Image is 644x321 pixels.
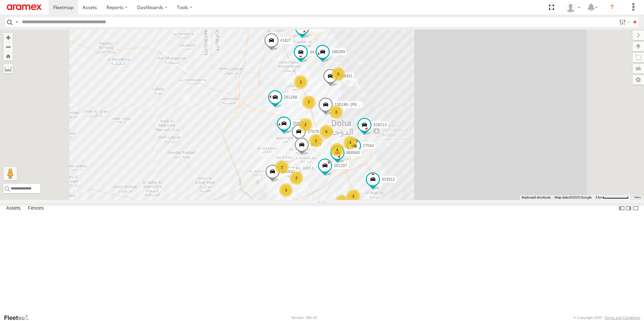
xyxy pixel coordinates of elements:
[3,33,13,42] button: Zoom in
[330,143,344,156] div: 4
[308,129,319,134] span: 27078
[344,136,357,149] div: 4
[3,64,13,73] label: Measure
[3,204,24,213] label: Assets
[309,134,323,147] div: 2
[382,177,395,182] span: 303912
[335,195,349,209] div: 2
[607,2,617,13] i: ?
[25,204,47,213] label: Fences
[347,189,360,203] div: 2
[334,163,347,168] span: 261297
[320,125,333,138] div: 6
[331,49,345,54] span: 168269
[310,50,321,55] span: 34766
[4,314,35,321] a: Visit our Website
[573,316,640,320] div: © Copyright 2025 -
[605,316,640,320] a: Terms and Conditions
[563,2,583,12] div: Zain Umer
[299,118,312,132] div: 2
[331,67,345,81] div: 3
[346,151,360,155] span: 868560
[281,169,295,174] span: 302410
[290,171,303,185] div: 2
[291,316,317,320] div: Version: 306.00
[293,121,306,126] span: 258781
[294,75,308,89] div: 2
[634,196,641,199] a: Terms (opens in new tab)
[633,75,644,84] label: Map Settings
[373,122,387,127] span: 328213
[595,195,603,199] span: 5 km
[618,204,625,213] label: Dock Summary Table to the Left
[363,143,374,148] span: 27044
[284,95,297,100] span: 261268
[3,51,13,61] button: Zoom Home
[3,42,13,51] button: Zoom out
[275,160,289,174] div: 2
[625,204,632,213] label: Dock Summary Table to the Right
[280,38,291,43] span: 41827
[522,195,551,200] button: Keyboard shortcuts
[334,102,384,107] span: 155180- [PERSON_NAME]
[279,183,293,197] div: 3
[14,17,20,27] label: Search Query
[7,4,42,10] img: aramex-logo.svg
[593,195,631,200] button: Map Scale: 5 km per 72 pixels
[3,167,17,180] button: Drag Pegman onto the map to open Street View
[555,195,591,199] span: Map data ©2025 Google
[616,17,631,27] label: Search Filter Options
[632,204,639,213] label: Hide Summary Table
[329,105,343,119] div: 3
[339,74,353,78] span: 308451
[302,96,316,109] div: 7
